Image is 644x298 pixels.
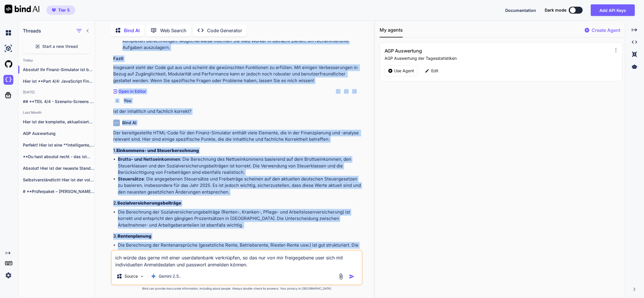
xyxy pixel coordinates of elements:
[151,273,156,279] img: Gemini 2.5 Pro
[46,6,75,15] button: premiumTier 5
[113,55,361,62] h3: Fazit
[3,270,13,280] img: settings
[118,156,361,176] li: : Die Berechnung des Nettoeinkommens basierend auf dem Bruttoeinkommen, den Steuerklassen und den...
[18,110,95,115] h2: Last Month
[344,89,349,94] img: like
[3,75,13,85] img: darkCloudIdeIcon
[394,68,414,74] p: Use Agent
[23,27,41,34] h1: Threads
[118,89,146,94] p: Open in Editor
[23,154,95,160] p: **Du hast absolut recht - das ist...
[118,176,144,182] strong: Steuersätze
[23,131,95,136] p: AGP Auswertung
[111,286,363,291] p: Bind can provide inaccurate information, including about people. Always double-check its answers....
[545,7,566,13] span: Dark mode
[3,28,13,38] img: chat
[118,31,361,51] li: : Überprüfen Sie die Performance der Berechnungen, insbesondere bei großen Datenmengen oder kompl...
[113,233,361,240] h3: 3.
[385,47,540,54] h3: AGP Auswertung
[207,27,242,34] p: Code Generator
[159,273,181,279] p: Gemini 2.5..
[112,251,362,268] textarea: ich würde das gerne mit einer userdatenbank verknüpfen, so das nur von mir freigegebene user sich...
[3,44,13,53] img: ai-studio
[3,59,13,69] img: githubLight
[23,142,95,148] p: Perfekt! Hier ist eine **intelligente, kontextabhängige Lösung**:...
[352,89,357,94] img: dislike
[349,274,355,279] img: icon
[18,90,95,95] h2: [DATE]
[338,273,344,280] img: attachment
[118,233,151,239] strong: Rentenplanung
[117,200,181,206] strong: Sozialversicherungsbeiträge
[113,130,361,143] p: Der bereitgestellte HTML-Code für den Finanz-Simulator enthält viele Elemente, die in der Finanzp...
[385,55,607,61] p: AGP Auswertung der Tagesstatistiken
[505,8,536,13] span: Documentation
[113,64,361,84] p: Insgesamt sieht der Code gut aus und scheint die gewünschten Funktionen zu erfüllen. Mit einigen ...
[380,26,403,37] button: My agents
[118,242,361,255] li: Die Berechnung der Rentenansprüche (gesetzliche Rente, Betriebsrente, Riester-Rente usw.) ist gut...
[23,67,95,73] p: Absolut! Ihr Finanz-Simulator ist bereit...
[23,119,95,125] p: Hier ist der komplette, aktualisierte Code mit...
[23,99,95,104] p: ## **TEIL 4/4 - Szenario-Screens & Vollständiges...
[431,68,438,74] p: Edit
[118,209,361,229] li: Die Berechnung der Sozialversicherungsbeiträge (Renten-, Kranken-, Pflege- und Arbeitslosenversic...
[122,120,136,126] h6: Bind AI
[23,177,95,183] p: Selbstverständlich! Hier ist der vollständige und optimierte...
[592,27,620,34] p: Create Agent
[118,176,361,196] li: : Die angegebenen Steuersätze und Freibeträge scheinen auf den aktuellen deutschen Steuergesetzen...
[140,274,144,279] img: Pick Models
[124,98,131,104] h6: You
[42,44,78,49] span: Start a new thread
[118,156,180,162] strong: Brutto- und Nettoeinkommen
[23,78,95,84] p: Hier ist **Part 4/4: JavaScript Finalisierung &...
[125,273,138,279] p: Source
[591,4,635,16] button: Add API Keys
[113,147,361,154] h3: 1.
[58,7,70,13] span: Tier 5
[18,58,95,63] h2: Today
[336,89,341,94] img: copy
[5,5,39,13] img: Bind AI
[113,200,361,207] h3: 2.
[23,165,95,171] p: Absolut! Hier ist der neueste Stand des...
[160,27,186,34] p: Web Search
[113,108,361,115] p: ist der inhaltlich und fachlich korrekt?
[116,148,199,153] strong: Einkommens- und Steuerberechnung
[23,189,95,194] p: # **Prüferpaket – [PERSON_NAME] (Komplett ohne...
[52,8,56,12] img: premium
[505,7,536,13] button: Documentation
[124,27,140,34] p: Bind AI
